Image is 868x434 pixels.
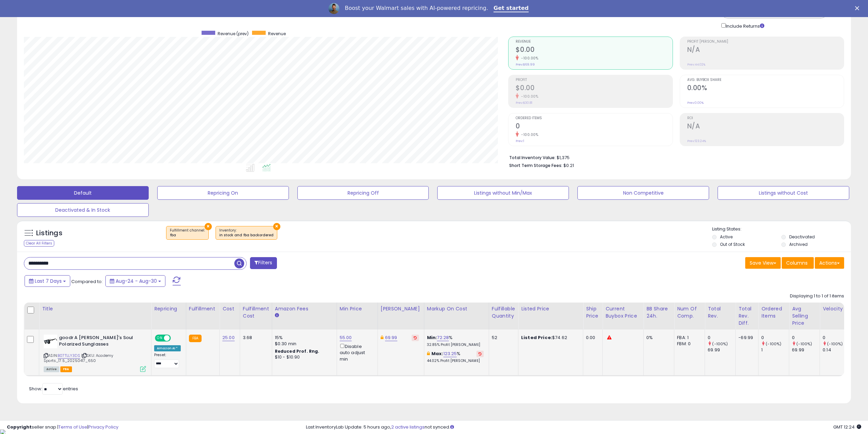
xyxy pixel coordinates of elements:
div: Total Rev. [708,305,733,320]
p: 44.02% Profit [PERSON_NAME] [427,359,484,363]
span: Revenue [268,31,286,37]
div: Ordered Items [761,305,786,320]
div: Amazon AI * [154,345,181,351]
span: $0.21 [563,162,574,169]
div: 0 [792,335,820,341]
div: Num of Comp. [677,305,702,320]
button: Filters [250,257,277,269]
div: 69.99 [708,347,735,353]
div: % [427,335,484,347]
div: Fulfillment Cost [243,305,269,320]
b: Listed Price: [521,334,552,341]
label: Deactivated [789,234,815,240]
button: Listings without Cost [718,186,849,200]
div: 0 [761,335,789,341]
img: 31ZOFv0x8pL._SL40_.jpg [44,335,57,348]
h2: 0 [516,122,672,131]
strong: Copyright [7,424,32,430]
div: [PERSON_NAME] [381,305,421,312]
div: 0 [708,335,735,341]
h2: 0.00% [687,84,844,93]
small: FBA [189,335,202,342]
span: Show: entries [29,386,78,392]
div: 69.99 [792,347,820,353]
span: Revenue [516,40,672,44]
span: Last 7 Days [35,278,62,284]
small: (-100%) [796,341,812,347]
a: 72.28 [437,334,449,341]
a: 69.99 [385,334,397,341]
div: Current Buybox Price [605,305,641,320]
button: Repricing On [157,186,289,200]
small: (-100%) [712,341,728,347]
span: Ordered Items [516,116,672,120]
label: Active [720,234,733,240]
div: Last InventoryLab Update: 5 hours ago, not synced. [306,424,861,431]
small: Prev: 1 [516,139,524,143]
b: goodr A [PERSON_NAME]'s Soul Polarized Sunglasses [59,335,142,349]
small: Prev: 0.00% [687,101,704,105]
span: Compared to: [71,278,103,285]
span: ON [156,335,164,341]
button: × [273,223,280,230]
span: | SKU: Academy Sports_17.5_20250417_650 [44,353,113,363]
div: Preset: [154,353,181,368]
a: 55.00 [340,334,352,341]
span: Inventory : [219,228,274,238]
label: Out of Stock [720,241,745,247]
a: 25.00 [222,334,235,341]
div: BB Share 24h. [646,305,671,320]
b: Max: [431,350,443,357]
button: Actions [815,257,844,269]
small: -100.00% [519,56,538,61]
div: 0 [823,335,850,341]
div: seller snap | | [7,424,118,431]
div: Title [42,305,148,312]
div: 15% [275,335,332,341]
li: $1,375 [509,153,839,161]
div: Cost [222,305,237,312]
div: Include Returns [716,22,773,30]
div: FBM: 0 [677,341,700,347]
div: -69.99 [738,335,753,341]
div: Fulfillable Quantity [492,305,515,320]
small: Prev: 44.02% [687,62,705,67]
p: 32.85% Profit [PERSON_NAME] [427,342,484,347]
button: Listings without Min/Max [437,186,569,200]
div: Ship Price [586,305,600,320]
a: Terms of Use [58,424,87,430]
button: Aug-24 - Aug-30 [105,275,165,287]
a: Get started [494,5,529,12]
span: ROI [687,116,844,120]
div: Total Rev. Diff. [738,305,755,327]
div: 1 [761,347,789,353]
div: in stock and fba backordered [219,233,274,238]
div: Boost your Walmart sales with AI-powered repricing. [345,5,488,12]
label: Archived [789,241,808,247]
span: Columns [786,260,808,266]
small: Prev: 123.24% [687,139,706,143]
div: % [427,351,484,363]
small: Prev: $69.99 [516,62,535,67]
span: Avg. Buybox Share [687,78,844,82]
h2: $0.00 [516,46,672,55]
i: This overrides the store level Dynamic Max Price for this listing [381,335,383,340]
div: Listed Price [521,305,580,312]
div: FBA: 1 [677,335,700,341]
button: Repricing Off [297,186,429,200]
img: Profile image for Adrian [328,3,339,14]
div: Amazon Fees [275,305,334,312]
div: Repricing [154,305,183,312]
b: Reduced Prof. Rng. [275,348,320,354]
span: Profit [516,78,672,82]
span: Fulfillment channel : [170,228,205,238]
span: FBA [60,366,72,372]
div: 52 [492,335,513,341]
div: Velocity [823,305,848,312]
div: Fulfillment [189,305,217,312]
small: -100.00% [519,94,538,99]
small: Prev: $30.81 [516,101,532,105]
div: fba [170,233,205,238]
div: Displaying 1 to 1 of 1 items [790,293,844,299]
h2: N/A [687,46,844,55]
